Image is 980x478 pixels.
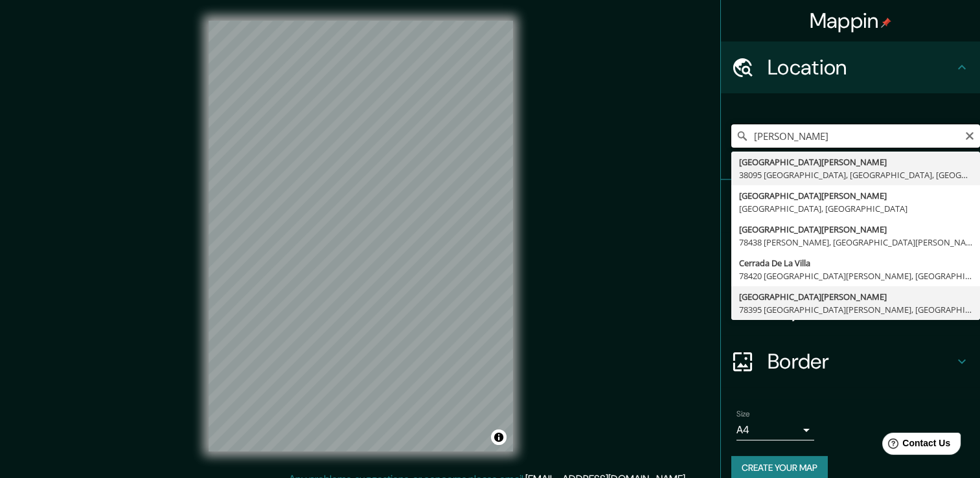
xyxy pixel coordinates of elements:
div: Location [721,41,980,93]
div: 78438 [PERSON_NAME], [GEOGRAPHIC_DATA][PERSON_NAME], [GEOGRAPHIC_DATA] [739,236,972,249]
h4: Layout [768,297,954,323]
button: Clear [964,129,975,141]
div: [GEOGRAPHIC_DATA], [GEOGRAPHIC_DATA] [739,202,972,215]
label: Size [736,409,750,420]
div: Layout [721,284,980,336]
div: Style [721,232,980,284]
div: Cerrada De La Villa [739,256,972,269]
div: [GEOGRAPHIC_DATA][PERSON_NAME] [739,189,972,202]
input: Pick your city or area [731,124,980,148]
div: [GEOGRAPHIC_DATA][PERSON_NAME] [739,223,972,236]
div: [GEOGRAPHIC_DATA][PERSON_NAME] [739,290,972,303]
h4: Location [768,54,954,80]
h4: Border [768,348,954,374]
iframe: Help widget launcher [865,427,966,464]
img: pin-icon.png [881,17,891,28]
div: A4 [736,420,814,440]
div: Pins [721,180,980,232]
div: Border [721,336,980,387]
div: 78420 [GEOGRAPHIC_DATA][PERSON_NAME], [GEOGRAPHIC_DATA][PERSON_NAME], [GEOGRAPHIC_DATA] [739,269,972,282]
div: 78395 [GEOGRAPHIC_DATA][PERSON_NAME], [GEOGRAPHIC_DATA][PERSON_NAME], [GEOGRAPHIC_DATA] [739,303,972,316]
div: 38095 [GEOGRAPHIC_DATA], [GEOGRAPHIC_DATA], [GEOGRAPHIC_DATA] [739,168,972,181]
div: [GEOGRAPHIC_DATA][PERSON_NAME] [739,155,972,168]
button: Toggle attribution [491,429,507,445]
h4: Mappin [810,8,892,34]
canvas: Map [209,21,513,451]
